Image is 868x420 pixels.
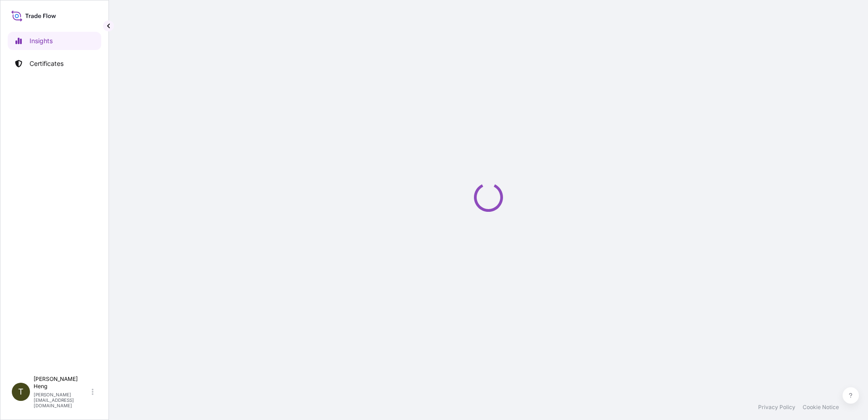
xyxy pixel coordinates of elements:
[34,375,90,390] p: [PERSON_NAME] Heng
[758,404,795,411] a: Privacy Policy
[18,387,24,396] span: T
[803,404,839,411] a: Cookie Notice
[30,59,64,68] p: Certificates
[30,36,53,45] p: Insights
[8,32,101,50] a: Insights
[34,392,90,408] p: [PERSON_NAME][EMAIL_ADDRESS][DOMAIN_NAME]
[8,55,101,73] a: Certificates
